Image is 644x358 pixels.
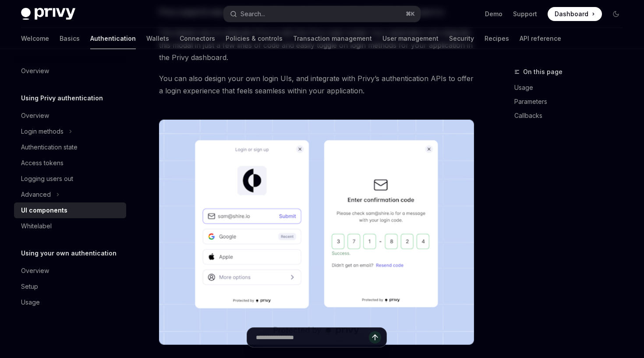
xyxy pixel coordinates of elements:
[609,7,623,21] button: Toggle dark mode
[14,108,126,124] a: Overview
[21,221,52,231] div: Whitelabel
[514,109,630,123] a: Callbacks
[514,81,630,95] a: Usage
[21,281,38,292] div: Setup
[14,263,126,279] a: Overview
[224,6,420,22] button: Search...⌘K
[514,95,630,109] a: Parameters
[14,155,126,171] a: Access tokens
[21,248,117,259] h5: Using your own authentication
[21,28,49,49] a: Welcome
[21,205,67,216] div: UI components
[548,7,602,21] a: Dashboard
[14,294,126,310] a: Usage
[555,10,588,18] span: Dashboard
[14,279,126,294] a: Setup
[90,28,136,49] a: Authentication
[180,28,215,49] a: Connectors
[21,110,49,121] div: Overview
[14,218,126,234] a: Whitelabel
[21,297,40,308] div: Usage
[146,28,169,49] a: Wallets
[21,126,64,137] div: Login methods
[382,28,439,49] a: User management
[406,11,415,18] span: ⌘ K
[60,28,80,49] a: Basics
[21,158,64,168] div: Access tokens
[21,266,49,276] div: Overview
[449,28,474,49] a: Security
[159,120,474,345] img: images/Onboard.png
[21,174,73,184] div: Logging users out
[485,10,502,18] a: Demo
[21,66,49,76] div: Overview
[226,28,283,49] a: Policies & controls
[14,63,126,79] a: Overview
[241,9,265,19] div: Search...
[21,189,51,200] div: Advanced
[520,28,561,49] a: API reference
[21,142,78,152] div: Authentication state
[21,8,75,20] img: dark logo
[513,10,537,18] a: Support
[293,28,372,49] a: Transaction management
[14,202,126,218] a: UI components
[14,139,126,155] a: Authentication state
[14,171,126,187] a: Logging users out
[159,72,474,97] span: You can also design your own login UIs, and integrate with Privy’s authentication APIs to offer a...
[369,331,381,344] button: Send message
[523,67,563,77] span: On this page
[21,93,103,103] h5: Using Privy authentication
[485,28,509,49] a: Recipes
